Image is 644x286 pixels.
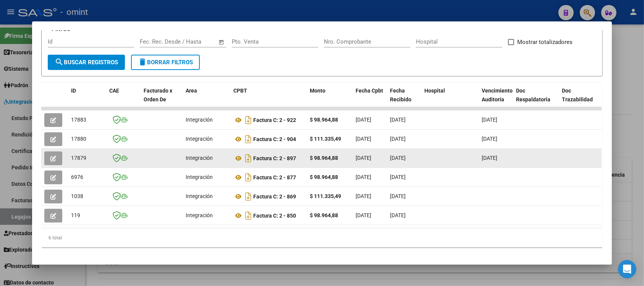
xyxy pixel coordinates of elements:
span: [DATE] [356,136,371,142]
i: Descargar documento [243,152,253,164]
strong: $ 98.964,88 [310,117,338,123]
i: Descargar documento [243,171,253,184]
span: Fecha Recibido [390,88,411,102]
span: [DATE] [356,193,371,199]
span: 17883 [71,117,86,123]
mat-icon: search [55,57,64,67]
datatable-header-cell: Doc Trazabilidad [559,83,605,116]
span: CAE [109,88,119,94]
button: Borrar Filtros [131,55,200,70]
span: Mostrar totalizadores [517,37,573,47]
span: Facturado x Orden De [144,88,172,102]
span: [DATE] [482,117,497,123]
span: [DATE] [482,136,497,142]
span: CPBT [233,88,247,94]
span: Borrar Filtros [138,59,193,66]
datatable-header-cell: Doc Respaldatoria [513,83,559,116]
span: 17879 [71,155,86,161]
span: Buscar Registros [55,59,118,66]
span: [DATE] [356,117,371,123]
strong: $ 98.964,88 [310,174,338,180]
datatable-header-cell: Area [183,83,230,116]
span: Integración [186,117,213,123]
span: Fecha Cpbt [356,88,383,94]
strong: $ 111.335,49 [310,193,341,199]
span: [DATE] [390,136,406,142]
datatable-header-cell: CAE [106,83,141,116]
div: Open Intercom Messenger [618,260,636,278]
span: [DATE] [482,155,497,161]
datatable-header-cell: Vencimiento Auditoría [479,83,513,116]
datatable-header-cell: CPBT [230,83,307,116]
span: Doc Respaldatoria [516,88,550,102]
button: Buscar Registros [48,55,125,70]
span: Integración [186,193,213,199]
strong: Factura C: 2 - 877 [253,174,296,180]
span: 17880 [71,136,86,142]
span: Hospital [424,88,445,94]
i: Descargar documento [243,133,253,145]
strong: $ 111.335,49 [310,136,341,142]
strong: $ 98.964,88 [310,212,338,218]
span: 119 [71,212,80,218]
span: 1038 [71,193,83,199]
strong: $ 98.964,88 [310,155,338,161]
span: Vencimiento Auditoría [482,88,513,102]
strong: Factura C: 2 - 922 [253,117,296,123]
div: 6 total [41,228,602,247]
i: Descargar documento [243,190,253,203]
strong: Factura C: 2 - 897 [253,155,296,161]
span: [DATE] [390,174,406,180]
datatable-header-cell: Fecha Cpbt [353,83,387,116]
datatable-header-cell: Hospital [421,83,479,116]
span: Area [186,88,197,94]
span: [DATE] [390,155,406,161]
datatable-header-cell: Fecha Recibido [387,83,421,116]
datatable-header-cell: Monto [307,83,353,116]
mat-icon: delete [138,57,147,67]
span: [DATE] [390,117,406,123]
span: Monto [310,88,325,94]
span: Doc Trazabilidad [562,88,593,102]
i: Descargar documento [243,210,253,222]
span: Integración [186,174,213,180]
span: Integración [186,136,213,142]
button: Open calendar [217,38,226,47]
input: Start date [140,38,165,45]
strong: Factura C: 2 - 850 [253,213,296,219]
span: Integración [186,155,213,161]
input: End date [172,38,209,45]
i: Descargar documento [243,114,253,126]
span: Integración [186,212,213,218]
datatable-header-cell: Facturado x Orden De [141,83,183,116]
span: [DATE] [390,212,406,218]
span: 6976 [71,174,83,180]
strong: Factura C: 2 - 869 [253,193,296,200]
span: [DATE] [356,212,371,218]
span: [DATE] [356,155,371,161]
strong: Factura C: 2 - 904 [253,136,296,142]
span: [DATE] [356,174,371,180]
span: ID [71,88,76,94]
span: [DATE] [390,193,406,199]
datatable-header-cell: ID [68,83,106,116]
